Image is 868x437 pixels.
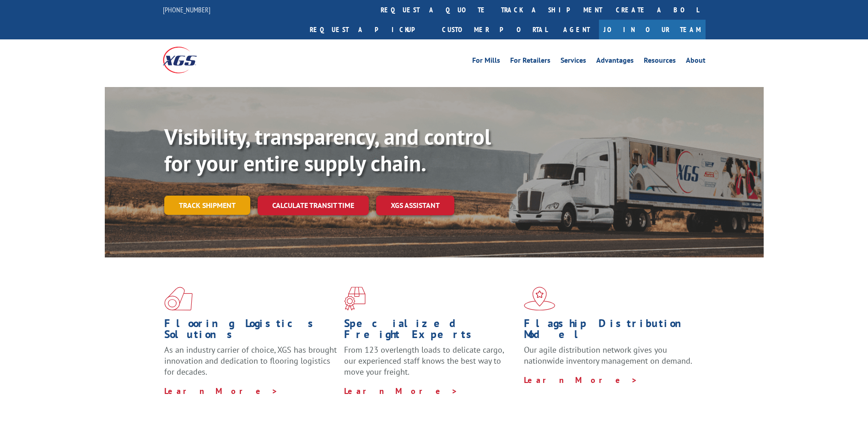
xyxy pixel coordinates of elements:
img: xgs-icon-flagship-distribution-model-red [524,287,555,311]
span: As an industry carrier of choice, XGS has brought innovation and dedication to flooring logistics... [164,344,337,377]
b: Visibility, transparency, and control for your entire supply chain. [164,122,491,177]
h1: Flooring Logistics Solutions [164,318,337,344]
a: [PHONE_NUMBER] [163,5,210,14]
p: From 123 overlength loads to delicate cargo, our experienced staff knows the best way to move you... [344,344,517,385]
span: Our agile distribution network gives you nationwide inventory management on demand. [524,344,692,366]
a: Services [561,57,586,67]
a: Agent [554,20,599,39]
a: Learn More > [344,386,458,396]
a: Learn More > [524,375,638,385]
a: Advantages [596,57,634,67]
img: xgs-icon-total-supply-chain-intelligence-red [164,287,193,311]
a: Calculate transit time [258,196,369,215]
a: About [686,57,706,67]
a: XGS ASSISTANT [376,196,454,215]
a: Track shipment [164,196,250,215]
h1: Flagship Distribution Model [524,318,697,344]
a: Join Our Team [599,20,706,39]
a: For Mills [472,57,500,67]
a: Customer Portal [435,20,554,39]
a: Request a pickup [303,20,435,39]
img: xgs-icon-focused-on-flooring-red [344,287,366,311]
a: Resources [644,57,676,67]
h1: Specialized Freight Experts [344,318,517,344]
a: For Retailers [510,57,550,67]
a: Learn More > [164,386,278,396]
